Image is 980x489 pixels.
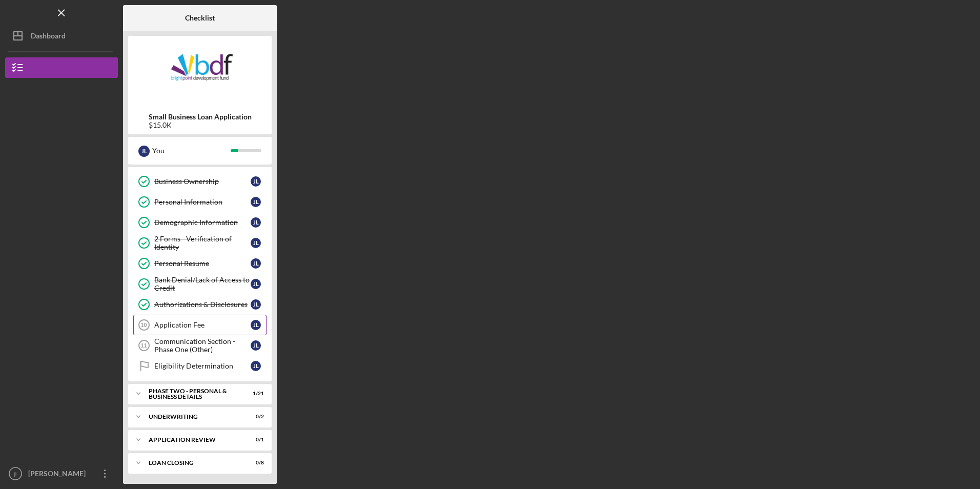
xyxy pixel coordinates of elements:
[133,274,267,294] a: Bank Denial/Lack of Access to Creditjl
[133,212,267,233] a: Demographic Informationjl
[246,437,264,443] div: 0 / 1
[154,235,251,251] div: 2 Forms - Verification of Identity
[154,198,251,206] div: Personal Information
[251,217,261,228] div: j l
[154,337,251,354] div: Communication Section - Phase One (Other)
[31,26,66,49] div: Dashboard
[251,176,261,187] div: j l
[149,437,238,443] div: Application Review
[133,192,267,212] a: Personal Informationjl
[154,300,251,309] div: Authorizations & Disclosures
[14,471,16,477] text: jl
[149,121,252,129] div: $15.0K
[154,177,251,186] div: Business Ownership
[251,197,261,207] div: j l
[133,253,267,274] a: Personal Resumejl
[133,294,267,315] a: Authorizations & Disclosuresjl
[26,463,92,486] div: [PERSON_NAME]
[246,391,264,397] div: 1 / 21
[246,414,264,420] div: 0 / 2
[251,238,261,248] div: j l
[133,335,267,356] a: 11Communication Section - Phase One (Other)jl
[5,463,118,484] button: jl[PERSON_NAME]
[149,113,252,121] b: Small Business Loan Application
[133,356,267,376] a: Eligibility Determinationjl
[154,321,251,329] div: Application Fee
[251,258,261,269] div: j l
[154,362,251,370] div: Eligibility Determination
[149,460,238,466] div: Loan Closing
[140,322,147,328] tspan: 10
[133,233,267,253] a: 2 Forms - Verification of Identityjl
[149,388,238,400] div: PHASE TWO - PERSONAL & BUSINESS DETAILS
[138,146,150,157] div: j l
[140,342,147,349] tspan: 11
[152,142,231,159] div: You
[246,460,264,466] div: 0 / 8
[154,218,251,227] div: Demographic Information
[251,299,261,310] div: j l
[128,41,272,103] img: Product logo
[185,14,215,22] b: Checklist
[133,171,267,192] a: Business Ownershipjl
[154,276,251,292] div: Bank Denial/Lack of Access to Credit
[251,320,261,330] div: j l
[5,26,118,46] button: Dashboard
[251,361,261,371] div: j l
[251,279,261,289] div: j l
[251,340,261,351] div: j l
[133,315,267,335] a: 10Application Feejl
[149,414,238,420] div: Underwriting
[154,259,251,268] div: Personal Resume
